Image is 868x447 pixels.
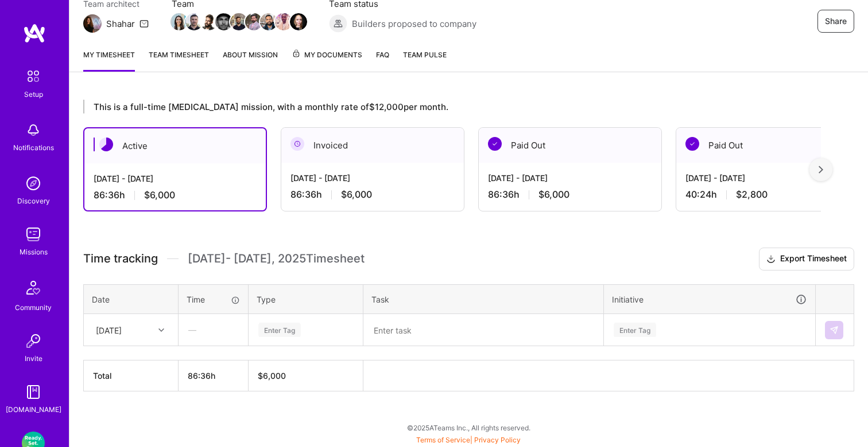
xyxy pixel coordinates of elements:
[201,12,216,32] a: Team Member Avatar
[685,189,850,201] div: 40:24 h
[249,360,363,391] th: $6,000
[245,13,262,30] img: Team Member Avatar
[290,13,307,30] img: Team Member Avatar
[275,13,292,30] img: Team Member Avatar
[158,327,164,333] i: icon Chevron
[84,128,266,163] div: Active
[341,189,372,201] span: $6,000
[216,12,231,32] a: Team Member Avatar
[291,12,306,32] a: Team Member Avatar
[22,172,45,195] img: discovery
[260,13,277,30] img: Team Member Avatar
[69,413,868,442] div: © 2025 ATeams Inc., All rights reserved.
[187,293,240,305] div: Time
[20,274,47,301] img: Community
[736,189,768,201] span: $2,800
[15,301,52,313] div: Community
[363,284,604,314] th: Task
[403,50,447,59] span: Team Pulse
[200,13,218,30] img: Team Member Avatar
[488,189,652,201] div: 86:36 h
[144,189,175,201] span: $6,000
[179,315,247,345] div: —
[292,49,362,72] a: My Documents
[290,189,455,201] div: 86:36 h
[6,403,61,415] div: [DOMAIN_NAME]
[99,138,113,151] img: Active
[830,326,839,335] img: Submit
[188,252,365,266] span: [DATE] - [DATE] , 2025 Timesheet
[416,436,470,444] a: Terms of Service
[261,12,276,32] a: Team Member Avatar
[249,284,363,314] th: Type
[215,13,232,30] img: Team Member Avatar
[94,189,257,201] div: 86:36 h
[83,100,821,113] div: This is a full-time [MEDICAL_DATA] mission, with a monthly rate of $12,000 per month.
[352,18,476,30] span: Builders proposed to company
[329,14,347,33] img: Builders proposed to company
[685,137,699,151] img: Paid Out
[223,49,278,72] a: About Mission
[676,128,859,163] div: Paid Out
[13,142,54,154] div: Notifications
[84,284,179,314] th: Date
[96,324,122,336] div: [DATE]
[246,12,261,32] a: Team Member Avatar
[538,189,569,201] span: $6,000
[685,172,850,184] div: [DATE] - [DATE]
[83,252,158,266] span: Time tracking
[21,64,45,88] img: setup
[403,49,447,72] a: Team Pulse
[290,137,304,151] img: Invoiced
[488,172,652,184] div: [DATE] - [DATE]
[817,10,854,33] button: Share
[759,248,854,270] button: Export Timesheet
[825,15,847,27] span: Share
[83,49,135,72] a: My timesheet
[185,13,203,30] img: Team Member Avatar
[84,360,179,391] th: Total
[479,128,661,163] div: Paid Out
[290,172,455,184] div: [DATE] - [DATE]
[281,128,464,163] div: Invoiced
[187,12,201,32] a: Team Member Avatar
[614,321,656,339] div: Enter Tag
[766,253,776,265] i: icon Download
[230,13,247,30] img: Team Member Avatar
[612,293,807,306] div: Initiative
[23,23,46,44] img: logo
[22,330,45,352] img: Invite
[474,436,521,444] a: Privacy Policy
[376,49,389,72] a: FAQ
[170,13,188,30] img: Team Member Avatar
[258,321,301,339] div: Enter Tag
[22,381,45,403] img: guide book
[25,352,42,364] div: Invite
[292,49,362,61] span: My Documents
[22,223,45,246] img: teamwork
[139,19,149,28] i: icon Mail
[106,18,135,30] div: Shahar
[94,172,257,185] div: [DATE] - [DATE]
[20,246,48,258] div: Missions
[149,49,209,72] a: Team timesheet
[24,88,43,100] div: Setup
[276,12,291,32] a: Team Member Avatar
[22,119,45,142] img: bell
[416,436,521,444] span: |
[179,360,249,391] th: 86:36h
[172,12,187,32] a: Team Member Avatar
[83,14,102,33] img: Team Architect
[819,166,823,174] img: right
[231,12,246,32] a: Team Member Avatar
[488,137,502,151] img: Paid Out
[17,195,50,207] div: Discovery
